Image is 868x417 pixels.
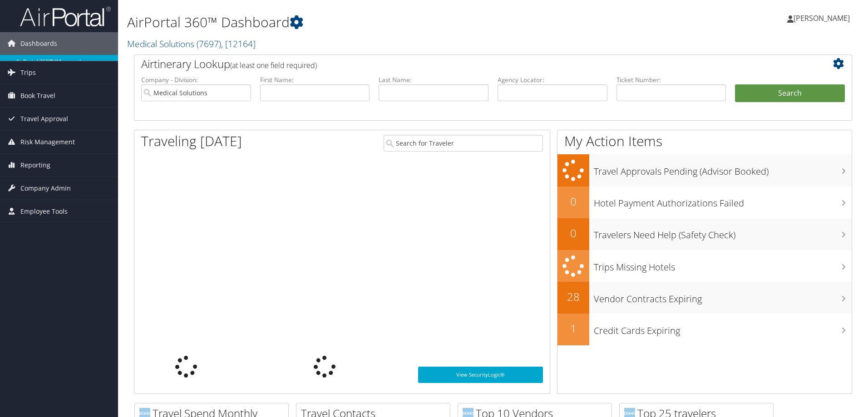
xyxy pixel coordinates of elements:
[557,186,852,218] a: 0Hotel Payment Authorizations Failed
[557,289,589,304] h2: 28
[787,5,859,32] a: [PERSON_NAME]
[197,38,221,50] span: ( 7697 )
[20,6,111,27] img: airportal-logo.png
[794,13,850,23] span: [PERSON_NAME]
[20,154,50,177] span: Reporting
[141,56,785,72] h2: Airtinerary Lookup
[594,161,852,178] h3: Travel Approvals Pending (Advisor Booked)
[260,75,370,84] label: First Name:
[557,194,589,209] h2: 0
[616,75,726,84] label: Ticket Number:
[418,367,543,383] a: View SecurityLogic®
[557,154,852,186] a: Travel Approvals Pending (Advisor Booked)
[20,84,55,107] span: Book Travel
[557,282,852,314] a: 28Vendor Contracts Expiring
[594,256,852,274] h3: Trips Missing Hotels
[20,200,68,223] span: Employee Tools
[379,75,488,84] label: Last Name:
[384,135,543,152] input: Search for Traveler
[221,38,256,50] span: , [ 12164 ]
[557,226,589,241] h2: 0
[594,224,852,241] h3: Travelers Need Help (Safety Check)
[20,61,36,84] span: Trips
[557,250,852,282] a: Trips Missing Hotels
[127,13,615,32] h1: AirPortal 360™ Dashboard
[557,314,852,345] a: 1Credit Cards Expiring
[557,218,852,250] a: 0Travelers Need Help (Safety Check)
[20,177,71,200] span: Company Admin
[20,32,57,55] span: Dashboards
[20,131,75,153] span: Risk Management
[594,288,852,305] h3: Vendor Contracts Expiring
[498,75,607,84] label: Agency Locator:
[230,60,317,70] span: (at least one field required)
[127,38,256,50] a: Medical Solutions
[141,132,242,151] h1: Traveling [DATE]
[557,132,852,151] h1: My Action Items
[594,192,852,210] h3: Hotel Payment Authorizations Failed
[557,321,589,336] h2: 1
[20,108,68,130] span: Travel Approval
[735,84,845,103] button: Search
[141,75,251,84] label: Company - Division:
[594,320,852,337] h3: Credit Cards Expiring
